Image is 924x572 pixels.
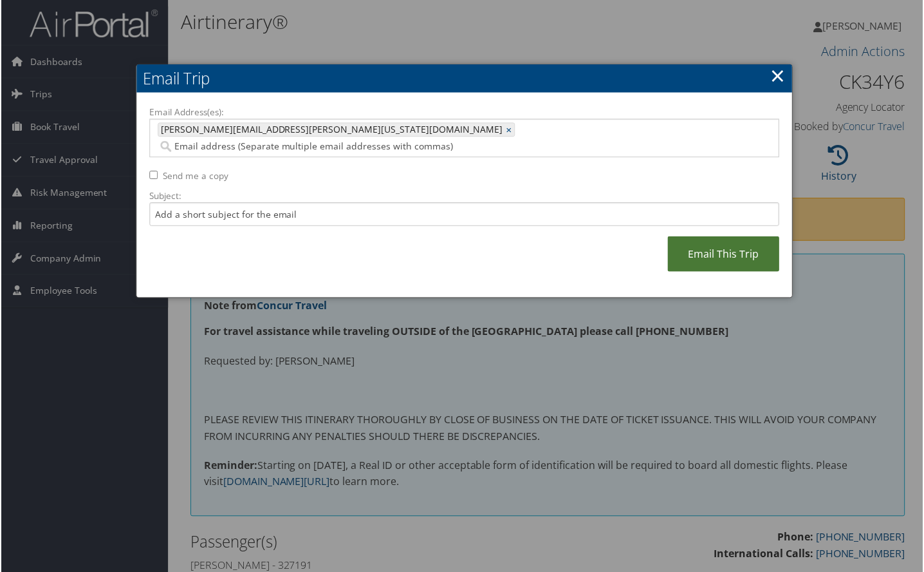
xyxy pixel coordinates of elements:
span: [PERSON_NAME][EMAIL_ADDRESS][PERSON_NAME][US_STATE][DOMAIN_NAME] [158,124,503,137]
a: Email This Trip [669,237,781,272]
a: × [772,62,786,88]
a: × [506,124,515,137]
label: Email Address(es): [149,106,781,119]
input: Email address (Separate multiple email addresses with commas) [157,140,613,153]
input: Add a short subject for the email [149,203,781,227]
label: Send me a copy [162,170,228,183]
h2: Email Trip [136,64,793,93]
label: Subject: [149,190,781,203]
